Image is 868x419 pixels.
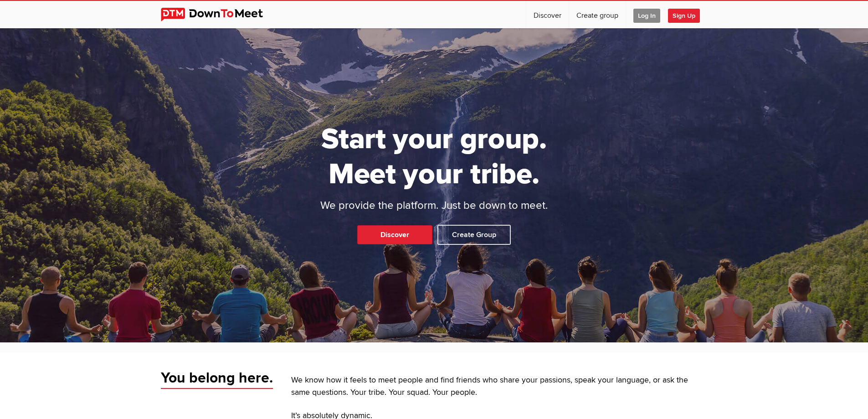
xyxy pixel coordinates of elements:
[286,122,582,192] h1: Start your group. Meet your tribe.
[437,225,511,245] a: Create Group
[357,225,432,244] a: Discover
[161,369,273,389] span: You belong here.
[668,1,707,28] a: Sign Up
[526,1,569,28] a: Discover
[668,9,700,23] span: Sign Up
[161,8,277,21] img: DownToMeet
[626,1,668,28] a: Log In
[291,374,708,399] p: We know how it feels to meet people and find friends who share your passions, speak your language...
[569,1,626,28] a: Create group
[633,9,660,23] span: Log In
